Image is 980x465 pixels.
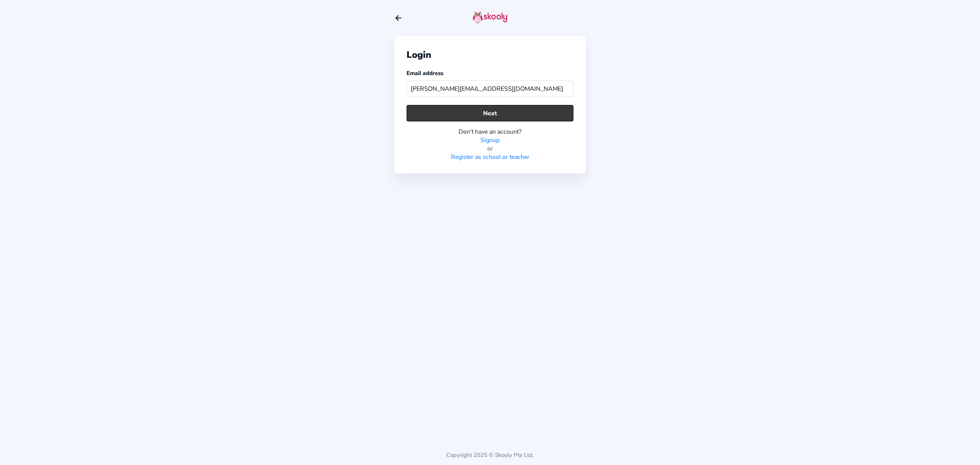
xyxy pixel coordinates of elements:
a: Signup [480,136,500,144]
input: Your email address [407,80,573,97]
div: or [407,144,573,153]
button: arrow back outline [394,14,403,22]
div: Login [407,49,573,61]
button: Next [407,105,573,121]
label: Email address [407,69,443,77]
div: Don't have an account? [407,128,573,136]
img: skooly-logo.png [473,11,507,23]
a: Register as school or teacher [451,153,529,161]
